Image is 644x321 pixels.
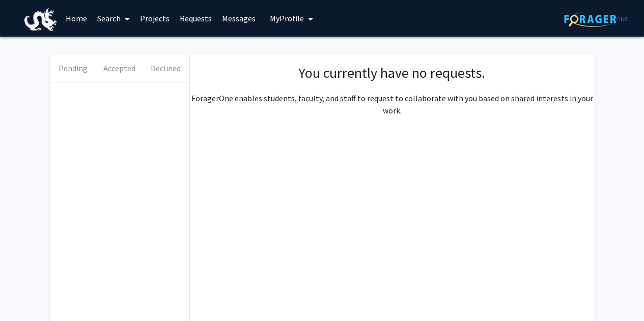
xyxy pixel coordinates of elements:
a: Home [61,1,92,36]
a: Projects [135,1,175,36]
img: ForagerOne Logo [564,11,628,27]
button: Accepted [96,54,143,82]
iframe: Chat [8,275,43,313]
a: Search [92,1,135,36]
button: Declined [143,54,189,82]
span: My Profile [270,13,304,23]
img: Drexel University Logo [24,8,57,31]
button: Pending [50,54,96,82]
h1: You currently have no requests. [200,65,584,82]
a: Messages [217,1,261,36]
p: ForagerOne enables students, faculty, and staff to request to collaborate with you based on share... [190,92,595,116]
a: Requests [175,1,217,36]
